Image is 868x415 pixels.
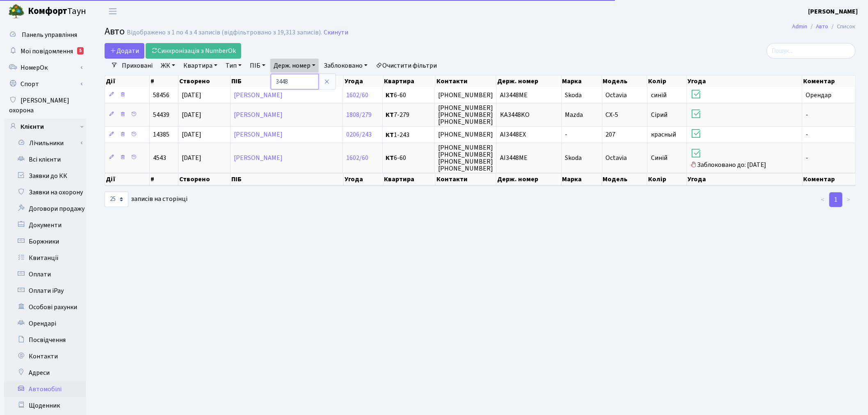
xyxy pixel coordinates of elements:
[4,184,86,201] a: Заявки на охорону
[4,299,86,315] a: Особові рахунки
[4,119,86,135] a: Клієнти
[247,59,269,73] a: ПІБ
[384,173,436,185] th: Квартира
[565,153,582,162] span: Skoda
[150,173,178,185] th: #
[4,397,86,414] a: Щоденник
[687,75,803,87] th: Угода
[158,59,178,73] a: ЖК
[386,91,394,100] b: КТ
[103,5,123,18] button: Переключити навігацію
[606,130,616,139] span: 207
[105,192,187,207] label: записів на сторінці
[4,217,86,233] a: Документи
[806,130,808,139] span: -
[324,29,348,36] a: Скинути
[809,7,858,16] b: [PERSON_NAME]
[4,168,86,184] a: Заявки до КК
[500,110,530,119] span: KA3448KO
[222,59,245,73] a: Тип
[320,59,371,73] a: Заблоковано
[606,153,627,162] span: Octavia
[651,110,667,119] span: Сірий
[231,75,344,87] th: ПІБ
[436,75,496,87] th: Контакти
[647,75,687,87] th: Колір
[806,110,808,119] span: -
[105,24,125,39] span: Авто
[4,27,86,43] a: Панель управління
[119,59,156,73] a: Приховані
[602,173,648,185] th: Модель
[344,75,384,87] th: Угода
[651,91,667,100] span: синій
[602,75,648,87] th: Модель
[4,201,86,217] a: Договори продажу
[21,47,73,56] span: Мої повідомлення
[28,5,67,18] b: Комфорт
[234,153,283,162] a: [PERSON_NAME]
[4,266,86,283] a: Оплати
[127,29,322,36] div: Відображено з 1 по 4 з 4 записів (відфільтровано з 19,313 записів).
[651,130,676,139] span: красный
[178,75,231,87] th: Створено
[500,91,528,100] span: АІ3448МЕ
[806,91,831,100] span: Орендар
[806,153,808,162] span: -
[105,173,150,185] th: Дії
[4,92,86,119] a: [PERSON_NAME] охорона
[4,76,86,92] a: Спорт
[651,153,667,162] span: Синій
[500,153,528,162] span: AI3448ME
[9,135,86,151] a: Лічильники
[346,153,368,162] a: 1602/60
[565,130,568,139] span: -
[270,59,319,73] a: Держ. номер
[110,46,139,55] span: Додати
[346,110,372,119] a: 1808/279
[4,233,86,250] a: Боржники
[386,92,432,98] span: 6-60
[562,173,602,185] th: Марка
[4,381,86,397] a: Автомобілі
[687,173,803,185] th: Угода
[8,3,25,20] img: logo.png
[386,110,394,119] b: КТ
[182,110,201,119] span: [DATE]
[4,59,86,76] a: НомерОк
[180,59,221,73] a: Квартира
[234,91,283,100] a: [PERSON_NAME]
[105,43,144,59] a: Додати
[384,75,436,87] th: Квартира
[153,91,169,100] span: 58456
[606,91,627,100] span: Octavia
[4,43,86,59] a: Мої повідомлення5
[146,43,241,59] a: Синхронізація з NumberOk
[234,130,283,139] a: [PERSON_NAME]
[438,143,493,173] span: [PHONE_NUMBER] [PHONE_NUMBER] [PHONE_NUMBER] [PHONE_NUMBER]
[606,110,619,119] span: CX-5
[105,192,128,207] select: записів на сторінці
[182,153,201,162] span: [DATE]
[802,75,856,87] th: Коментар
[372,59,440,73] a: Очистити фільтри
[386,112,432,118] span: 7-279
[780,18,868,35] nav: breadcrumb
[150,75,178,87] th: #
[4,348,86,365] a: Контакти
[562,75,602,87] th: Марка
[647,173,687,185] th: Колір
[793,22,808,31] a: Admin
[346,91,368,100] a: 1602/60
[829,192,843,207] a: 1
[496,75,562,87] th: Держ. номер
[386,155,432,161] span: 6-60
[4,332,86,348] a: Посвідчення
[105,75,150,87] th: Дії
[816,22,829,31] a: Авто
[153,153,166,162] span: 4543
[4,151,86,168] a: Всі клієнти
[77,47,84,55] div: 5
[182,130,201,139] span: [DATE]
[386,132,432,138] span: 1-243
